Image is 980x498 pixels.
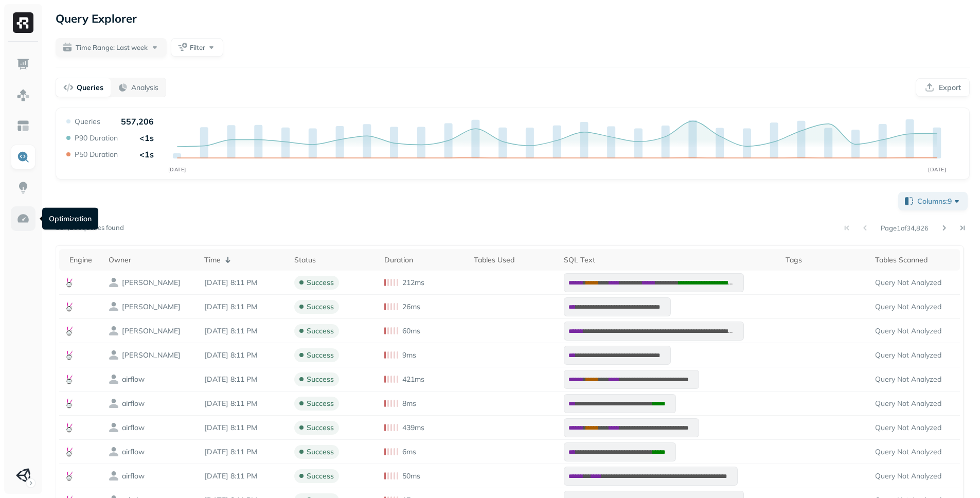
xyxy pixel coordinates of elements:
img: Optimization [16,212,30,225]
p: 421ms [402,375,424,384]
img: Dashboard [16,58,30,71]
p: Query Not Analyzed [875,326,955,336]
p: Sep 18, 2025 8:11 PM [204,302,284,312]
div: Time [204,254,284,266]
p: 212ms [402,278,424,288]
p: Query Not Analyzed [875,471,955,481]
p: 26ms [402,302,420,312]
p: trino [122,278,181,288]
p: Queries [75,117,100,127]
p: success [307,471,334,481]
p: success [307,350,334,360]
p: 6ms [402,447,416,457]
p: Query Explorer [56,9,137,28]
p: success [307,375,334,384]
div: Status [294,255,374,265]
p: Query Not Analyzed [875,278,955,288]
button: Columns:9 [898,192,968,210]
img: Insights [16,181,30,194]
p: success [307,399,334,408]
img: Query Explorer [16,150,30,164]
p: airflow [122,471,145,481]
div: SQL Text [564,255,775,265]
p: 439ms [402,423,424,433]
div: Owner [109,255,194,265]
div: Optimization [42,208,98,230]
p: success [307,326,334,336]
p: <1s [139,149,154,159]
p: trino [122,302,181,312]
p: Sep 18, 2025 8:11 PM [204,447,284,457]
img: Assets [16,88,30,102]
img: Asset Explorer [16,119,30,133]
p: 50ms [402,471,420,481]
p: Page 1 of 34,826 [881,223,929,233]
p: Sep 18, 2025 8:11 PM [204,423,284,433]
span: Columns: 9 [917,196,962,206]
p: Sep 18, 2025 8:11 PM [204,278,284,288]
p: airflow [122,375,145,384]
div: Tags [786,255,865,265]
p: 60ms [402,326,420,336]
p: Queries [77,83,103,93]
p: 9ms [402,350,416,360]
tspan: [DATE] [928,166,946,173]
p: P90 Duration [75,133,118,143]
p: Sep 18, 2025 8:11 PM [204,326,284,336]
p: success [307,447,334,457]
p: Query Not Analyzed [875,302,955,312]
p: trino [122,326,181,336]
img: Ryft [13,12,33,33]
p: trino [122,350,181,360]
p: Sep 18, 2025 8:11 PM [204,350,284,360]
span: Time Range: Last week [76,43,148,52]
p: success [307,302,334,312]
button: Export [916,78,970,97]
p: success [307,278,334,288]
p: <1s [139,133,154,143]
p: airflow [122,447,145,457]
p: airflow [122,399,145,408]
p: 8ms [402,399,416,408]
span: Filter [190,43,205,52]
p: Sep 18, 2025 8:11 PM [204,375,284,384]
button: Filter [171,38,223,57]
p: 557,206 [121,116,154,127]
div: Tables Scanned [875,255,955,265]
p: success [307,423,334,433]
p: Sep 18, 2025 8:11 PM [204,471,284,481]
p: P50 Duration [75,150,118,159]
p: Query Not Analyzed [875,423,955,433]
p: Analysis [131,83,158,93]
p: Query Not Analyzed [875,375,955,384]
p: airflow [122,423,145,433]
p: Query Not Analyzed [875,399,955,408]
tspan: [DATE] [168,166,186,173]
img: Unity [16,468,30,483]
p: Sep 18, 2025 8:11 PM [204,399,284,408]
button: Time Range: Last week [56,38,167,57]
div: Tables Used [474,255,554,265]
p: Query Not Analyzed [875,350,955,360]
div: Engine [69,255,98,265]
div: Duration [384,255,464,265]
p: Query Not Analyzed [875,447,955,457]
